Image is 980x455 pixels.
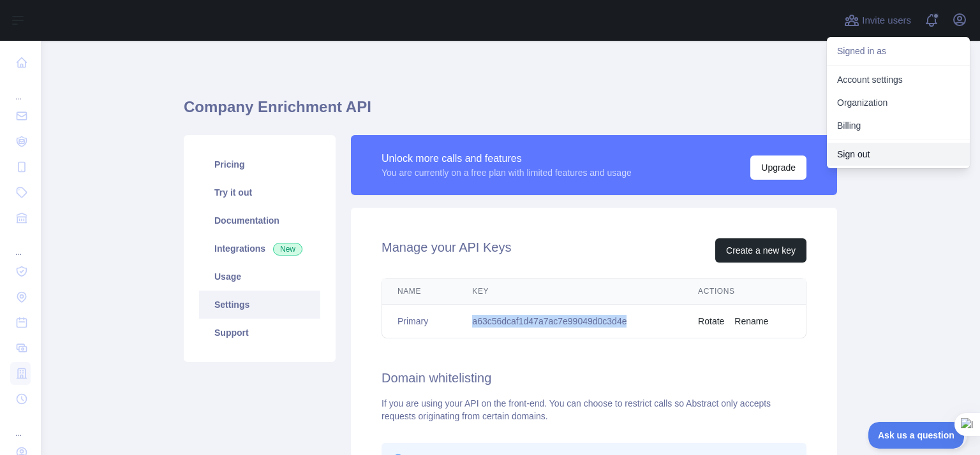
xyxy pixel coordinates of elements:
[827,143,970,166] button: Sign out
[184,97,837,127] h1: Company Enrichment API
[750,155,806,180] button: Upgrade
[827,91,970,114] a: Organization
[199,178,320,206] a: Try it out
[827,68,970,91] a: Account settings
[382,151,632,166] div: Unlock more calls and features
[382,369,806,387] h2: Domain whitelisting
[10,413,31,438] div: ...
[868,422,967,449] iframe: Toggle Customer Support
[862,13,911,28] span: Invite users
[199,291,320,319] a: Settings
[199,319,320,347] a: Support
[837,45,960,57] p: Signed in as
[199,206,320,235] a: Documentation
[382,238,511,263] h2: Manage your API Keys
[10,232,31,257] div: ...
[715,238,806,263] button: Create a new key
[382,305,457,338] td: Primary
[273,243,302,256] span: New
[199,235,320,263] a: Integrations New
[457,278,683,305] th: Key
[382,278,457,305] th: Name
[683,278,806,305] th: Actions
[827,114,970,137] button: Billing
[457,305,683,338] td: a63c56dcaf1d47a7ac7e99049d0c3d4e
[10,76,31,102] div: ...
[199,150,320,178] a: Pricing
[199,263,320,291] a: Usage
[734,315,768,328] button: Rename
[842,10,914,31] button: Invite users
[382,397,806,422] div: If you are using your API on the front-end. You can choose to restrict calls so Abstract only acc...
[698,315,724,328] button: Rotate
[382,166,632,179] div: You are currently on a free plan with limited features and usage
